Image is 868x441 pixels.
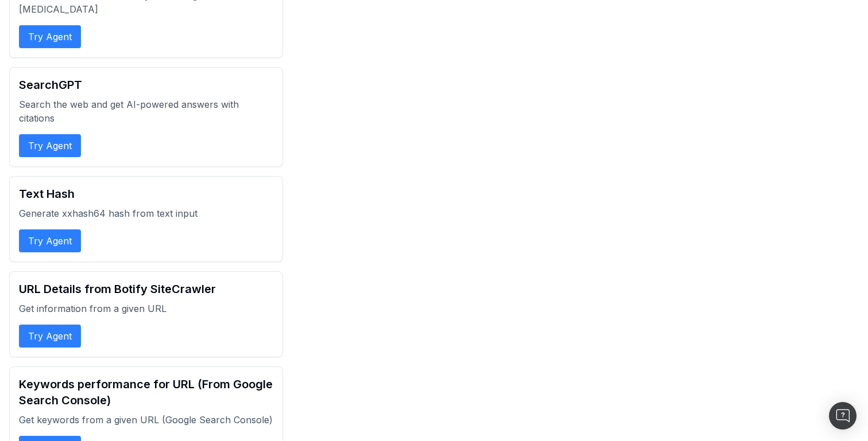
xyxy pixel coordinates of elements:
p: Get information from a given URL [19,302,273,315]
div: Open Intercom Messenger [829,402,857,430]
button: Try Agent [19,325,81,348]
h2: Keywords performance for URL (From Google Search Console) [19,376,273,408]
button: Try Agent [19,25,81,48]
button: Try Agent [19,134,81,157]
button: Try Agent [19,229,81,252]
p: Generate xxhash64 hash from text input [19,206,273,220]
p: Get keywords from a given URL (Google Search Console) [19,413,273,427]
p: Search the web and get AI-powered answers with citations [19,97,273,125]
h2: SearchGPT [19,77,273,93]
h2: Text Hash [19,186,273,202]
h2: URL Details from Botify SiteCrawler [19,281,273,297]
